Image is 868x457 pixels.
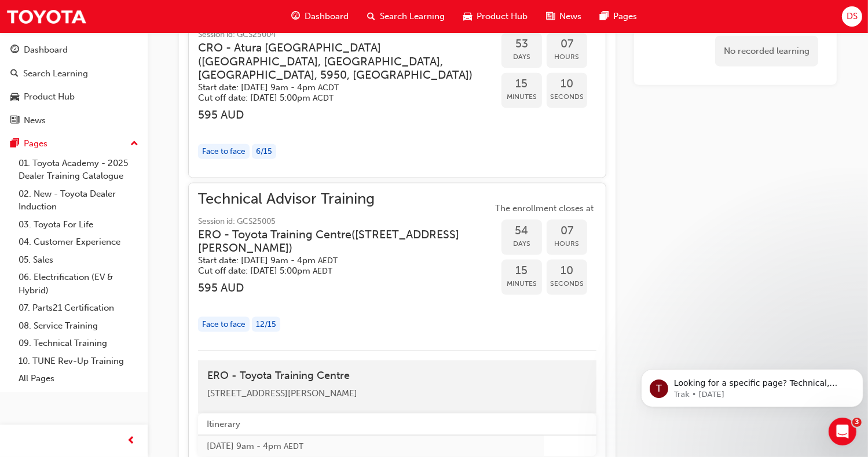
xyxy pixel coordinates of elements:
[463,9,472,24] span: car-icon
[198,82,474,93] h5: Start date: [DATE] 9am - 4pm
[198,193,596,341] button: Technical Advisor TrainingSession id: GCS25005ERO - Toyota Training Centre([STREET_ADDRESS][PERSO...
[501,224,542,238] span: 54
[130,137,138,152] span: up-icon
[198,215,492,228] span: Session id: GCS25005
[501,50,542,64] span: Days
[367,9,375,24] span: search-icon
[547,277,587,290] span: Seconds
[313,93,334,103] span: Australian Central Daylight Time ACDT
[198,414,544,435] th: Itinerary
[6,3,87,30] img: Trak
[198,266,474,277] h5: Cut off date: [DATE] 5:00pm
[198,144,250,160] div: Face to face
[14,233,143,251] a: 04. Customer Experience
[613,10,637,23] span: Pages
[358,5,454,28] a: search-iconSearch Learning
[14,352,143,370] a: 10. TUNE Rev-Up Training
[547,224,587,238] span: 07
[10,116,19,126] span: news-icon
[852,418,862,427] span: 3
[10,45,19,56] span: guage-icon
[829,418,856,445] iframe: Intercom live chat
[318,256,338,266] span: Australian Eastern Daylight Time AEDT
[492,202,596,215] span: The enrollment closes at
[14,154,143,185] a: 01. Toyota Academy - 2025 Dealer Training Catalogue
[198,41,474,82] h3: CRO - Atura [GEOGRAPHIC_DATA] ( [GEOGRAPHIC_DATA], [GEOGRAPHIC_DATA], [GEOGRAPHIC_DATA], 5950, [G...
[198,435,544,456] td: [DATE] 9am - 4pm
[318,83,339,93] span: Australian Central Daylight Time ACDT
[847,10,858,23] span: DS
[5,133,143,154] button: Pages
[207,370,587,382] h4: ERO - Toyota Training Centre
[198,193,492,206] span: Technical Advisor Training
[291,9,300,24] span: guage-icon
[284,441,303,451] span: Australian Eastern Daylight Time AEDT
[14,185,143,216] a: 02. New - Toyota Dealer Induction
[198,28,492,42] span: Session id: GCS25004
[24,114,46,127] div: News
[501,264,542,278] span: 15
[501,277,542,290] span: Minutes
[24,137,47,150] div: Pages
[198,255,474,266] h5: Start date: [DATE] 9am - 4pm
[14,317,143,335] a: 08. Service Training
[537,5,591,28] a: news-iconNews
[198,108,492,121] h3: 595 AUD
[477,10,528,23] span: Product Hub
[546,9,555,24] span: news-icon
[14,268,143,299] a: 06. Electrification (EV & Hybrid)
[380,10,445,23] span: Search Learning
[501,78,542,91] span: 15
[547,90,587,104] span: Seconds
[501,237,542,250] span: Days
[600,9,609,24] span: pages-icon
[547,50,587,64] span: Hours
[591,5,646,28] a: pages-iconPages
[14,299,143,317] a: 07. Parts21 Certification
[5,37,143,133] button: DashboardSearch LearningProduct HubNews
[14,334,143,352] a: 09. Technical Training
[547,237,587,250] span: Hours
[198,6,596,168] button: Technical Advisor TrainingSession id: GCS25004CRO - Atura [GEOGRAPHIC_DATA]([GEOGRAPHIC_DATA], [G...
[501,90,542,104] span: Minutes
[14,251,143,269] a: 05. Sales
[282,5,358,28] a: guage-iconDashboard
[198,281,492,294] h3: 595 AUD
[5,86,143,108] a: Product Hub
[547,264,587,278] span: 10
[14,216,143,234] a: 03. Toyota For Life
[5,63,143,84] a: Search Learning
[10,139,19,149] span: pages-icon
[198,228,474,255] h3: ERO - Toyota Training Centre ( [STREET_ADDRESS][PERSON_NAME] )
[207,388,357,399] span: [STREET_ADDRESS][PERSON_NAME]
[305,10,349,23] span: Dashboard
[10,69,19,79] span: search-icon
[842,6,862,27] button: DS
[14,370,143,388] a: All Pages
[501,38,542,51] span: 53
[10,92,19,102] span: car-icon
[454,5,537,28] a: car-iconProduct Hub
[198,317,250,333] div: Face to face
[636,345,868,426] iframe: Intercom notifications message
[547,38,587,51] span: 07
[198,93,474,104] h5: Cut off date: [DATE] 5:00pm
[252,317,280,333] div: 12 / 15
[24,43,68,57] div: Dashboard
[24,90,75,104] div: Product Hub
[559,10,581,23] span: News
[127,434,136,448] span: prev-icon
[5,110,143,131] a: News
[5,39,143,61] a: Dashboard
[23,67,88,80] div: Search Learning
[715,36,818,67] div: No recorded learning
[313,266,332,276] span: Australian Eastern Daylight Time AEDT
[252,144,276,160] div: 6 / 15
[547,78,587,91] span: 10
